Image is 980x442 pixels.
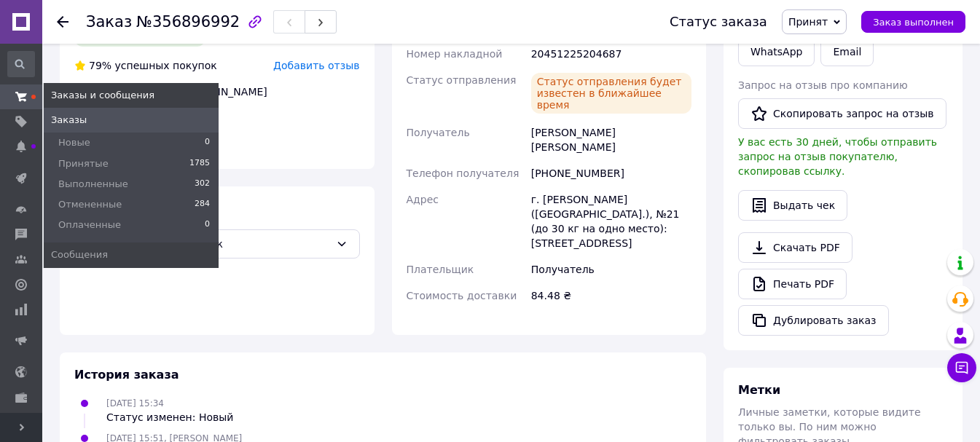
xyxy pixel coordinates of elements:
span: [DATE] 15:34 [106,398,164,409]
div: [PERSON_NAME] [PERSON_NAME] [528,119,694,160]
button: Заказ выполнен [861,11,965,33]
span: 0 [205,218,210,232]
div: г. [PERSON_NAME] ([GEOGRAPHIC_DATA].), №21 (до 30 кг на одно место): [STREET_ADDRESS] [528,186,694,256]
span: 79% [89,60,111,71]
button: Email [820,37,874,66]
div: Получатель [528,256,694,283]
span: Заказ [86,13,132,31]
span: 0 [205,136,210,149]
a: Заказы [44,108,219,133]
span: Принятые [58,157,109,170]
span: Метки [738,383,780,397]
span: Запрос на отзыв про компанию [738,79,908,91]
span: Сообщения [51,248,108,261]
span: Добавить отзыв [273,60,359,71]
button: Скопировать запрос на отзыв [738,98,946,129]
a: Сообщения [44,242,219,267]
button: Чат с покупателем [947,353,976,382]
span: История заказа [74,368,179,382]
span: 1785 [189,157,210,170]
div: успешных покупок [74,58,217,73]
span: Наложенный платеж [109,236,330,252]
div: Статус отправления будет известен в ближайшее время [531,73,691,114]
span: Выполненные [58,178,128,191]
div: 84.48 ₴ [528,283,694,309]
a: Скачать PDF [738,232,852,263]
div: Статус заказа [670,15,767,29]
span: Новые [58,136,90,149]
a: Печать PDF [738,269,847,299]
span: №356896992 [136,13,240,31]
span: Стоимость доставки [407,290,517,301]
span: Статус отправления [407,74,517,86]
div: Статус изменен: Новый [106,410,233,425]
span: Получатель [407,127,470,138]
span: Отмененные [58,198,122,211]
span: Заказы [51,114,87,127]
div: [PHONE_NUMBER] [528,160,694,186]
span: У вас есть 30 дней, чтобы отправить запрос на отзыв покупателю, скопировав ссылку. [738,136,937,177]
span: Адрес [407,194,439,205]
div: 20451225204687 [528,41,694,67]
span: 302 [195,178,210,191]
span: 284 [195,198,210,211]
span: Номер накладной [407,48,503,60]
button: Дублировать заказ [738,305,889,336]
span: Заказ выполнен [873,17,954,28]
span: Заказы и сообщения [51,89,154,102]
span: Телефон получателя [407,167,520,179]
span: Плательщик [407,264,474,275]
span: Принят [788,16,828,28]
a: WhatsApp [738,37,815,66]
span: Оплаченные [58,218,121,232]
div: Вернуться назад [57,15,68,29]
button: Выдать чек [738,190,847,221]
